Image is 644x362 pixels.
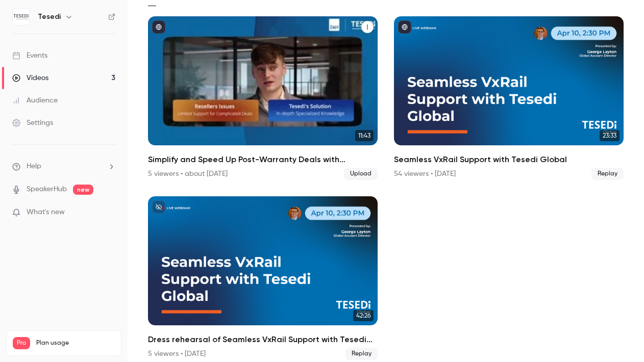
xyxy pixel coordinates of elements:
[148,169,228,179] div: 5 viewers • about [DATE]
[13,9,29,25] img: Tesedi
[12,73,48,83] div: Videos
[36,339,115,347] span: Plan usage
[600,130,620,141] span: 23:33
[12,95,58,106] div: Audience
[152,20,165,34] button: published
[148,196,378,360] a: 42:26Dress rehearsal of Seamless VxRail Support with Tesedi Global5 viewers • [DATE]Replay
[12,161,115,172] li: help-dropdown-opener
[27,161,41,172] span: Help
[27,184,67,195] a: SpeakerHub
[394,169,456,179] div: 54 viewers • [DATE]
[73,185,93,195] span: new
[13,337,30,349] span: Pro
[355,130,374,141] span: 11:43
[148,153,378,166] h2: Simplify and Speed Up Post-Warranty Deals with [PERSON_NAME] and D&H
[148,349,206,359] div: 5 viewers • [DATE]
[100,349,115,358] p: / 90
[12,50,47,61] div: Events
[148,16,378,180] li: Simplify and Speed Up Post-Warranty Deals with Tesedi and D&H
[148,16,624,360] ul: Videos
[103,208,115,217] iframe: Noticeable Trigger
[394,153,624,166] h2: Seamless VxRail Support with Tesedi Global
[345,348,378,360] span: Replay
[148,333,378,346] h2: Dress rehearsal of Seamless VxRail Support with Tesedi Global
[353,310,374,321] span: 42:26
[394,16,624,180] a: 23:33Seamless VxRail Support with Tesedi Global54 viewers • [DATE]Replay
[13,349,32,358] p: Videos
[591,168,624,180] span: Replay
[344,168,378,180] span: Upload
[398,20,411,34] button: published
[394,16,624,180] li: Seamless VxRail Support with Tesedi Global
[100,351,103,357] span: 3
[27,207,65,218] span: What's new
[38,12,61,22] h6: Tesedi
[152,200,165,214] button: unpublished
[148,196,378,360] li: Dress rehearsal of Seamless VxRail Support with Tesedi Global
[12,118,53,128] div: Settings
[148,16,378,180] a: 11:43Simplify and Speed Up Post-Warranty Deals with [PERSON_NAME] and D&H5 viewers • about [DATE]...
